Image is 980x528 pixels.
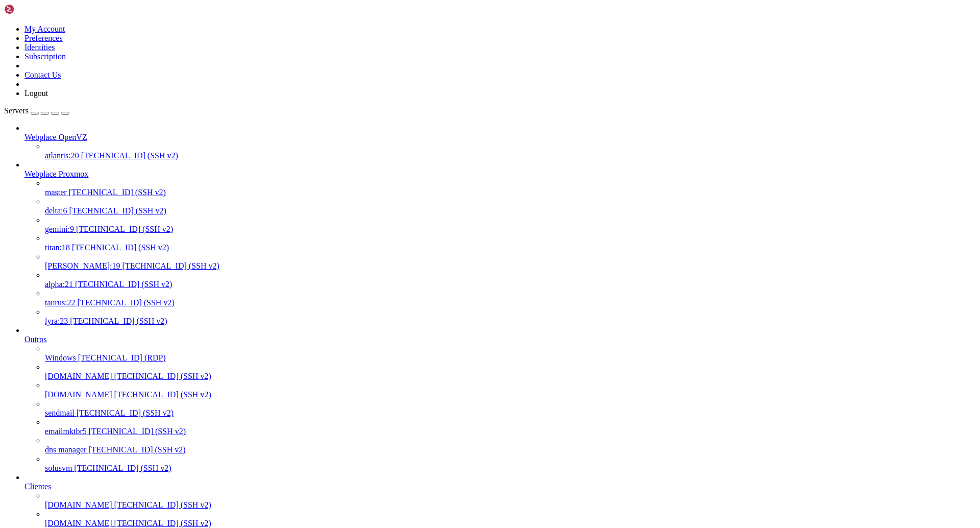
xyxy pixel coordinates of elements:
span: [TECHNICAL_ID] (SSH v2) [75,280,172,289]
span: [TECHNICAL_ID] (RDP) [78,353,166,362]
li: [DOMAIN_NAME] [TECHNICAL_ID] (SSH v2) [45,510,976,528]
span: gemini:9 [45,225,74,233]
span: [TECHNICAL_ID] (SSH v2) [69,206,166,215]
li: Outros [24,326,976,473]
a: [PERSON_NAME]:19 [TECHNICAL_ID] (SSH v2) [45,261,976,271]
span: [TECHNICAL_ID] (SSH v2) [89,427,186,436]
span: Outros [24,335,47,344]
li: [DOMAIN_NAME] [TECHNICAL_ID] (SSH v2) [45,491,976,510]
span: titan:18 [45,243,70,252]
span: [TECHNICAL_ID] (SSH v2) [76,225,173,233]
span: [DOMAIN_NAME] [45,390,112,399]
span: alpha:21 [45,280,73,289]
span: [DOMAIN_NAME] [45,500,112,509]
a: Contact Us [24,70,61,79]
span: Servers [4,106,29,115]
a: lyra:23 [TECHNICAL_ID] (SSH v2) [45,317,976,326]
li: master [TECHNICAL_ID] (SSH v2) [45,179,976,197]
a: Webplace Proxmox [24,170,976,179]
a: titan:18 [TECHNICAL_ID] (SSH v2) [45,243,976,252]
span: [TECHNICAL_ID] (SSH v2) [114,519,211,527]
li: emailmktbr5 [TECHNICAL_ID] (SSH v2) [45,418,976,436]
li: [DOMAIN_NAME] [TECHNICAL_ID] (SSH v2) [45,363,976,381]
span: [TECHNICAL_ID] (SSH v2) [88,445,185,454]
a: [DOMAIN_NAME] [TECHNICAL_ID] (SSH v2) [45,390,976,399]
a: Subscription [24,52,66,61]
a: Outros [24,335,976,344]
span: master [45,188,67,197]
span: [TECHNICAL_ID] (SSH v2) [70,317,167,325]
span: Clientes [24,482,51,491]
span: Webplace OpenVZ [24,133,87,141]
li: Webplace OpenVZ [24,124,976,160]
span: [TECHNICAL_ID] (SSH v2) [81,151,178,160]
a: [DOMAIN_NAME] [TECHNICAL_ID] (SSH v2) [45,519,976,528]
span: lyra:23 [45,317,68,325]
li: delta:6 [TECHNICAL_ID] (SSH v2) [45,197,976,215]
span: taurus:22 [45,298,76,307]
a: Windows [TECHNICAL_ID] (RDP) [45,353,976,363]
a: Identities [24,43,55,52]
li: Webplace Proxmox [24,160,976,326]
a: taurus:22 [TECHNICAL_ID] (SSH v2) [45,298,976,307]
span: [TECHNICAL_ID] (SSH v2) [77,409,174,417]
li: gemini:9 [TECHNICAL_ID] (SSH v2) [45,215,976,234]
span: [TECHNICAL_ID] (SSH v2) [69,188,166,197]
a: solusvm [TECHNICAL_ID] (SSH v2) [45,464,976,473]
a: [DOMAIN_NAME] [TECHNICAL_ID] (SSH v2) [45,500,976,510]
span: Webplace Proxmox [24,170,88,178]
a: Webplace OpenVZ [24,133,976,142]
span: [TECHNICAL_ID] (SSH v2) [78,298,175,307]
span: [TECHNICAL_ID] (SSH v2) [72,243,169,252]
li: taurus:22 [TECHNICAL_ID] (SSH v2) [45,289,976,307]
a: delta:6 [TECHNICAL_ID] (SSH v2) [45,206,976,215]
li: solusvm [TECHNICAL_ID] (SSH v2) [45,454,976,473]
a: dns manager [TECHNICAL_ID] (SSH v2) [45,445,976,454]
span: Windows [45,353,76,362]
span: [TECHNICAL_ID] (SSH v2) [122,261,219,270]
a: atlantis:20 [TECHNICAL_ID] (SSH v2) [45,151,976,160]
a: emailmktbr5 [TECHNICAL_ID] (SSH v2) [45,427,976,436]
span: [TECHNICAL_ID] (SSH v2) [114,500,211,509]
span: dns manager [45,445,86,454]
li: atlantis:20 [TECHNICAL_ID] (SSH v2) [45,142,976,160]
span: [PERSON_NAME]:19 [45,261,120,270]
a: sendmail [TECHNICAL_ID] (SSH v2) [45,409,976,418]
li: titan:18 [TECHNICAL_ID] (SSH v2) [45,234,976,252]
li: [DOMAIN_NAME] [TECHNICAL_ID] (SSH v2) [45,381,976,399]
li: [PERSON_NAME]:19 [TECHNICAL_ID] (SSH v2) [45,252,976,271]
a: Logout [24,89,48,98]
span: [DOMAIN_NAME] [45,519,112,527]
img: Shellngn [4,4,63,14]
span: solusvm [45,464,72,472]
li: Windows [TECHNICAL_ID] (RDP) [45,344,976,363]
a: My Account [24,25,65,33]
a: [DOMAIN_NAME] [TECHNICAL_ID] (SSH v2) [45,372,976,381]
span: [TECHNICAL_ID] (SSH v2) [114,390,211,399]
span: [TECHNICAL_ID] (SSH v2) [114,372,211,380]
li: dns manager [TECHNICAL_ID] (SSH v2) [45,436,976,454]
span: sendmail [45,409,75,417]
li: lyra:23 [TECHNICAL_ID] (SSH v2) [45,307,976,326]
a: alpha:21 [TECHNICAL_ID] (SSH v2) [45,280,976,289]
a: gemini:9 [TECHNICAL_ID] (SSH v2) [45,225,976,234]
span: delta:6 [45,206,67,215]
a: master [TECHNICAL_ID] (SSH v2) [45,188,976,197]
a: Preferences [24,34,63,42]
span: [TECHNICAL_ID] (SSH v2) [74,464,171,472]
li: alpha:21 [TECHNICAL_ID] (SSH v2) [45,271,976,289]
a: Clientes [24,482,976,491]
span: [DOMAIN_NAME] [45,372,112,380]
span: atlantis:20 [45,151,79,160]
span: emailmktbr5 [45,427,87,436]
li: sendmail [TECHNICAL_ID] (SSH v2) [45,399,976,418]
a: Servers [4,106,69,115]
